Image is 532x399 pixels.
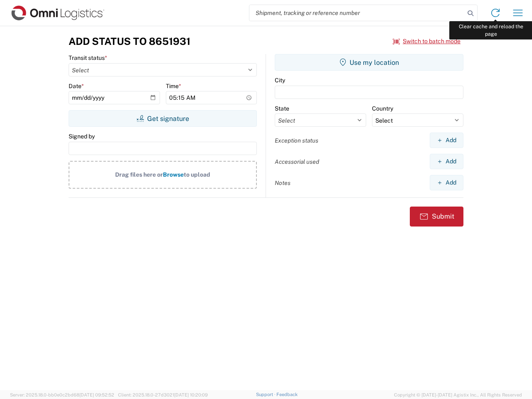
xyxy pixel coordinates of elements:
label: Date [69,82,84,90]
span: to upload [184,171,210,178]
h3: Add Status to 8651931 [69,35,190,47]
input: Shipment, tracking or reference number [249,5,465,21]
button: Add [430,175,463,190]
span: Browse [163,171,184,178]
a: Support [256,392,277,397]
span: Server: 2025.18.0-bb0e0c2bd68 [10,392,114,397]
button: Switch to batch mode [393,34,461,48]
a: Feedback [276,392,298,397]
label: Notes [275,179,291,187]
label: Accessorial used [275,158,319,165]
label: Exception status [275,137,318,144]
span: [DATE] 09:52:52 [79,392,114,397]
label: Transit status [69,54,107,62]
label: Time [166,82,181,90]
label: State [275,105,289,112]
button: Add [430,154,463,169]
button: Use my location [275,54,463,71]
span: [DATE] 10:20:09 [174,392,208,397]
button: Get signature [69,110,257,127]
button: Submit [410,207,463,227]
span: Drag files here or [115,171,163,178]
label: Country [372,105,393,112]
label: Signed by [69,133,95,140]
span: Copyright © [DATE]-[DATE] Agistix Inc., All Rights Reserved [394,391,522,399]
label: City [275,76,285,84]
button: Add [430,133,463,148]
span: Client: 2025.18.0-27d3021 [118,392,208,397]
